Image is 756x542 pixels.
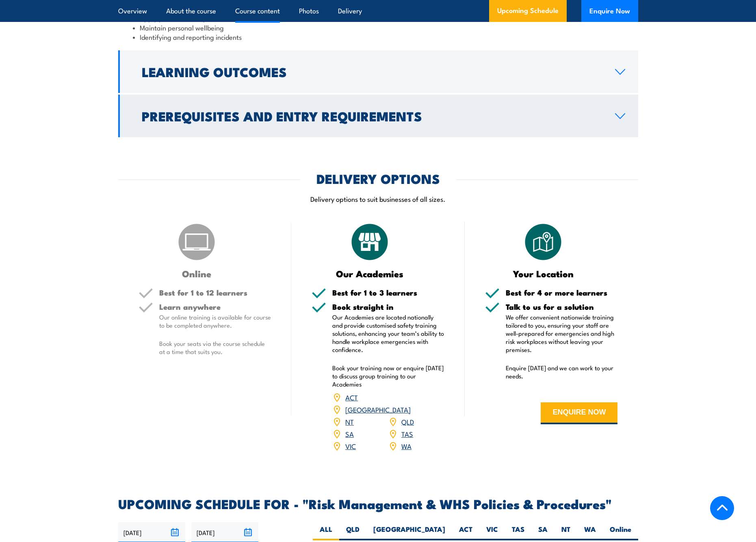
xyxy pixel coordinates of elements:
p: Delivery options to suit businesses of all sizes. [118,194,638,203]
label: ALL [313,525,339,540]
a: SA [345,429,354,438]
label: TAS [505,525,531,540]
p: We offer convenient nationwide training tailored to you, ensuring your staff are well-prepared fo... [506,313,618,354]
a: Learning Outcomes [118,50,638,93]
h5: Best for 4 or more learners [506,289,618,296]
h5: Best for 1 to 12 learners [159,289,271,296]
h2: Learning Outcomes [142,66,602,77]
label: QLD [339,525,366,540]
a: [GEOGRAPHIC_DATA] [345,404,411,414]
label: ACT [452,525,479,540]
label: Online [603,525,638,540]
label: NT [555,525,577,540]
h5: Talk to us for a solution [506,303,618,311]
li: Identifying and reporting incidents [133,32,624,41]
h2: DELIVERY OPTIONS [316,173,440,184]
li: Maintain personal wellbeing [133,23,624,32]
p: Enquire [DATE] and we can work to your needs. [506,364,618,380]
h2: Prerequisites and Entry Requirements [142,110,602,121]
h3: Your Location [485,269,602,278]
h5: Book straight in [332,303,444,311]
h5: Best for 1 to 3 learners [332,289,444,296]
a: WA [401,441,412,451]
label: VIC [479,525,505,540]
label: SA [531,525,555,540]
button: ENQUIRE NOW [541,402,617,424]
p: Our Academies are located nationally and provide customised safety training solutions, enhancing ... [332,313,444,354]
label: [GEOGRAPHIC_DATA] [366,525,452,540]
p: Book your training now or enquire [DATE] to discuss group training to our Academies [332,364,444,388]
h5: Learn anywhere [159,303,271,311]
a: VIC [345,441,356,451]
a: ACT [345,392,358,402]
a: Prerequisites and Entry Requirements [118,95,638,137]
a: QLD [401,417,414,426]
p: Our online training is available for course to be completed anywhere. [159,313,271,329]
p: Book your seats via the course schedule at a time that suits you. [159,339,271,356]
h2: UPCOMING SCHEDULE FOR - "Risk Management & WHS Policies & Procedures" [118,498,638,509]
a: TAS [401,429,413,438]
h3: Our Academies [312,269,428,278]
a: NT [345,417,354,426]
label: WA [577,525,603,540]
h3: Online [139,269,255,278]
